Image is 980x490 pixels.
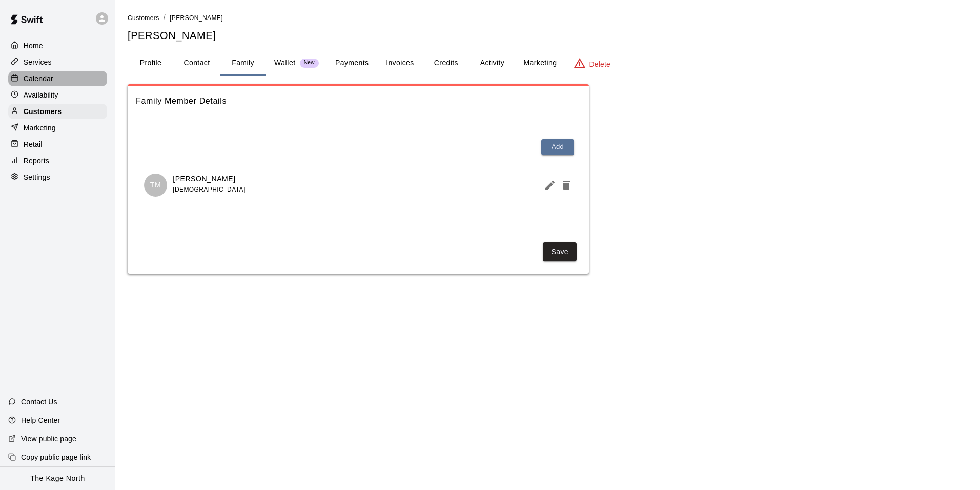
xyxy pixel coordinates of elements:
a: Reports [8,153,107,168]
button: Payments [327,51,377,76]
button: Edit Member [540,175,556,196]
p: Marketing [24,123,56,133]
p: Home [24,41,43,51]
button: Save [543,242,577,261]
p: Calendar [24,73,53,84]
button: Delete [556,175,573,196]
p: Settings [24,172,50,182]
p: View public page [21,434,76,444]
button: Credits [423,51,469,76]
div: Theo Matte [144,174,167,197]
a: Customers [128,13,159,22]
a: Availability [8,87,107,103]
button: Invoices [377,51,423,76]
p: Availability [24,90,58,100]
p: Delete [589,59,610,69]
p: [PERSON_NAME] [173,174,245,184]
span: [DEMOGRAPHIC_DATA] [173,186,245,193]
button: Family [220,51,266,76]
a: Settings [8,169,107,185]
p: TM [150,180,161,191]
p: Services [24,57,52,67]
p: The Kage North [30,473,85,484]
p: Reports [24,156,49,166]
p: Copy public page link [21,452,91,462]
div: basic tabs example [128,51,968,76]
button: Activity [469,51,515,76]
a: Calendar [8,71,107,86]
p: Wallet [274,58,296,68]
span: [PERSON_NAME] [170,14,223,22]
a: Customers [8,104,107,119]
a: Services [8,54,107,70]
p: Customers [24,106,62,117]
button: Marketing [515,51,565,76]
a: Home [8,38,107,53]
span: New [300,60,319,66]
p: Contact Us [21,397,57,407]
a: Marketing [8,120,107,136]
button: Add [541,139,574,155]
nav: breadcrumb [128,12,968,24]
button: Contact [174,51,220,76]
p: Help Center [21,415,60,425]
li: / [164,12,166,23]
p: Retail [24,139,43,149]
button: Profile [128,51,174,76]
a: Retail [8,137,107,152]
span: Family Member Details [136,95,581,108]
h5: [PERSON_NAME] [128,29,968,43]
span: Customers [128,14,159,22]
